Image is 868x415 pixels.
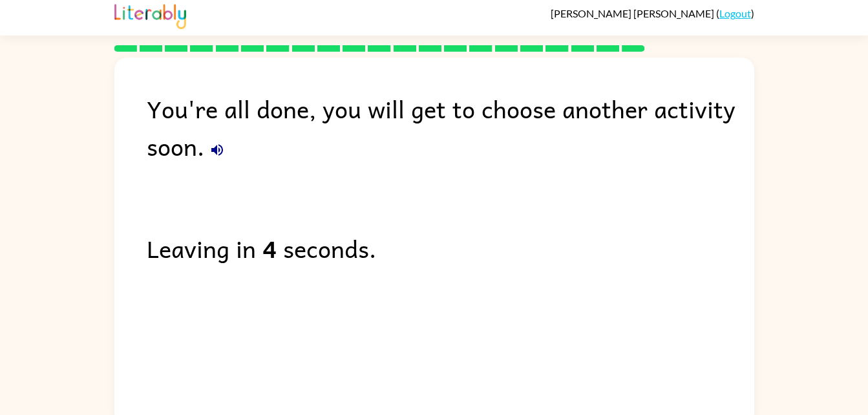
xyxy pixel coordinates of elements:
[114,1,186,29] img: Literably
[262,229,277,267] b: 4
[719,7,751,19] a: Logout
[551,7,754,19] div: ( )
[147,90,754,165] div: You're all done, you will get to choose another activity soon.
[551,7,716,19] span: [PERSON_NAME] [PERSON_NAME]
[147,229,754,267] div: Leaving in seconds.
